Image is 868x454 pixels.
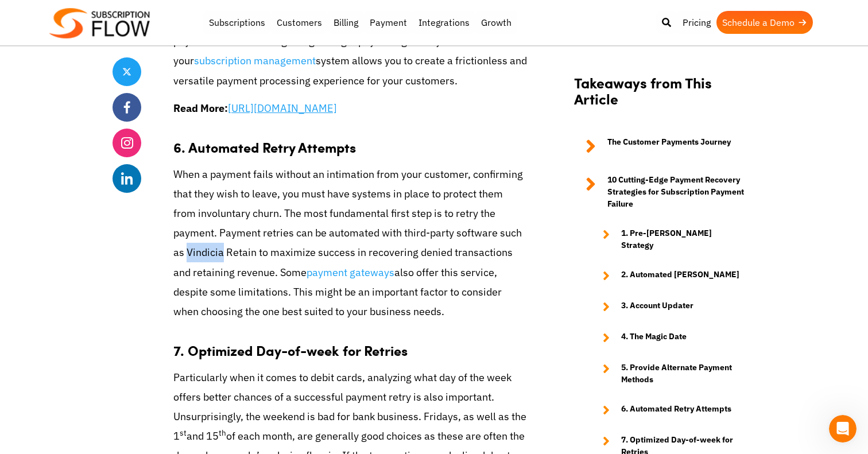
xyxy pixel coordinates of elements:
strong: 6. Automated Retry Attempts [173,137,356,157]
h2: Takeaways from This Article [574,74,744,119]
strong: 1. Pre-[PERSON_NAME] Strategy [621,227,744,251]
a: Billing [328,11,364,34]
p: When a payment fails without an intimation from your customer, confirming that they wish to leave... [173,165,527,322]
a: 1. Pre-[PERSON_NAME] Strategy [591,227,744,251]
strong: 5. Provide Alternate Payment Methods [621,362,744,386]
a: Integrations [413,11,475,34]
strong: 3. Account Updater [621,300,693,313]
strong: Read More: [173,102,228,115]
strong: 2. Automated [PERSON_NAME] [621,269,739,282]
a: Schedule a Demo [716,11,813,34]
a: Growth [475,11,517,34]
img: Subscriptionflow [49,8,150,38]
strong: 4. The Magic Date [621,331,687,344]
a: 10 Cutting-Edge Payment Recovery Strategies for Subscription Payment Failure [574,174,744,210]
sup: th [219,428,226,438]
a: Pricing [677,11,716,34]
a: [URL][DOMAIN_NAME] [228,102,337,115]
strong: The Customer Payments Journey [607,136,731,157]
a: Payment [364,11,413,34]
a: 4. The Magic Date [591,331,744,344]
strong: 7. Optimized Day-of-week for Retries [173,340,408,360]
strong: 10 Cutting-Edge Payment Recovery Strategies for Subscription Payment Failure [607,174,744,210]
strong: 6. Automated Retry Attempts [621,403,731,417]
a: 2. Automated [PERSON_NAME] [591,269,744,282]
sup: st [180,428,187,438]
a: Customers [271,11,328,34]
a: 5. Provide Alternate Payment Methods [591,362,744,386]
a: 3. Account Updater [591,300,744,313]
a: subscription management [194,54,316,67]
a: Subscriptions [203,11,271,34]
a: The Customer Payments Journey [574,136,744,157]
a: 6. Automated Retry Attempts [591,403,744,417]
iframe: Intercom live chat [829,415,857,443]
a: payment gateways [307,266,394,279]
